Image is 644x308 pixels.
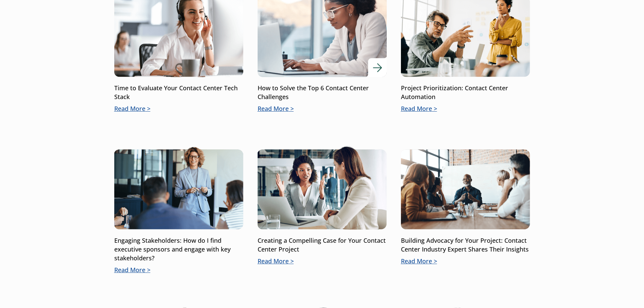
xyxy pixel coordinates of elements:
p: Read More [114,104,243,113]
p: Read More [401,257,530,266]
p: Read More [258,104,387,113]
p: Engaging Stakeholders: How do I find executive sponsors and engage with key stakeholders? [114,236,243,263]
a: Engaging Stakeholders: How do I find executive sponsors and engage with key stakeholders?Read More [114,146,243,275]
p: Project Prioritization: Contact Center Automation [401,84,530,101]
a: Creating a Compelling Case for Your Contact Center ProjectRead More [258,146,387,266]
p: Building Advocacy for Your Project: Contact Center Industry Expert Shares Their Insights [401,236,530,254]
p: Read More [401,104,530,113]
p: How to Solve the Top 6 Contact Center Challenges [258,84,387,101]
p: Read More [114,266,243,275]
p: Read More [258,257,387,266]
a: Building Advocacy for Your Project: Contact Center Industry Expert Shares Their InsightsRead More [401,146,530,266]
p: Creating a Compelling Case for Your Contact Center Project [258,236,387,254]
p: Time to Evaluate Your Contact Center Tech Stack [114,84,243,101]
